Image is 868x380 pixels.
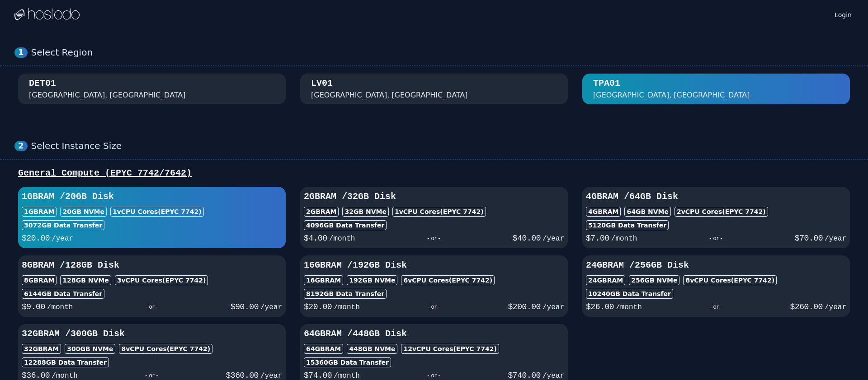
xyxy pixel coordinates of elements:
span: $ 90.00 [231,302,259,311]
div: - or - [637,232,794,245]
div: Select Instance Size [31,140,854,152]
span: /year [825,303,846,311]
button: LV01 [GEOGRAPHIC_DATA], [GEOGRAPHIC_DATA] [300,74,568,104]
span: /month [616,303,642,311]
button: 16GBRAM /192GB Disk16GBRAM192GB NVMe6vCPU Cores(EPYC 7742)8192GB Data Transfer$20.00/month- or -$... [300,255,568,317]
h3: 8GB RAM / 128 GB Disk [22,259,282,272]
div: 6144 GB Data Transfer [22,289,104,299]
div: 8 vCPU Cores (EPYC 7742) [119,344,212,354]
h3: 32GB RAM / 300 GB Disk [22,328,282,340]
div: 6 vCPU Cores (EPYC 7742) [401,275,495,285]
div: 20 GB NVMe [60,207,107,217]
div: 1GB RAM [22,207,57,217]
h3: 4GB RAM / 64 GB Disk [586,190,846,203]
div: LV01 [311,77,333,90]
span: /month [329,235,355,243]
button: TPA01 [GEOGRAPHIC_DATA], [GEOGRAPHIC_DATA] [582,74,850,104]
div: 2 [14,141,28,151]
div: 2GB RAM [304,207,339,217]
div: 8GB RAM [22,275,57,285]
div: 5120 GB Data Transfer [586,220,669,230]
div: 256 GB NVMe [629,275,679,285]
span: $ 740.00 [508,371,541,380]
span: $ 9.00 [22,302,45,311]
div: 64 GB NVMe [624,207,671,217]
img: Logo [14,8,80,21]
button: 2GBRAM /32GB Disk2GBRAM32GB NVMe1vCPU Cores(EPYC 7742)4096GB Data Transfer$4.00/month- or -$40.00... [300,187,568,248]
span: $ 200.00 [508,302,541,311]
span: /year [542,303,564,311]
div: 1 vCPU Cores (EPYC 7742) [110,207,204,217]
span: $ 360.00 [226,371,259,380]
span: /year [542,372,564,380]
button: 1GBRAM /20GB Disk1GBRAM20GB NVMe1vCPU Cores(EPYC 7742)3072GB Data Transfer$20.00/year [18,187,286,248]
span: /year [542,235,564,243]
span: $ 20.00 [304,302,332,311]
div: 1 [14,47,28,58]
div: 300 GB NVMe [65,344,115,354]
div: 448 GB NVMe [347,344,397,354]
h3: 16GB RAM / 192 GB Disk [304,259,564,272]
div: DET01 [29,77,56,90]
div: 3 vCPU Cores (EPYC 7742) [115,275,208,285]
span: /year [260,303,282,311]
span: /year [52,235,73,243]
span: /month [334,372,360,380]
button: 24GBRAM /256GB Disk24GBRAM256GB NVMe8vCPU Cores(EPYC 7742)10240GB Data Transfer$26.00/month- or -... [582,255,850,317]
div: 8192 GB Data Transfer [304,289,387,299]
span: /month [611,235,637,243]
div: 1 vCPU Cores (EPYC 7742) [392,207,486,217]
h3: 24GB RAM / 256 GB Disk [586,259,846,272]
button: 8GBRAM /128GB Disk8GBRAM128GB NVMe3vCPU Cores(EPYC 7742)6144GB Data Transfer$9.00/month- or -$90.... [18,255,286,317]
div: 12288 GB Data Transfer [22,357,109,367]
span: /year [260,372,282,380]
div: 16GB RAM [304,275,343,285]
span: $ 36.00 [22,371,50,380]
div: 3072 GB Data Transfer [22,220,104,230]
div: 192 GB NVMe [347,275,397,285]
h3: 64GB RAM / 448 GB Disk [304,328,564,340]
div: TPA01 [593,77,620,90]
div: [GEOGRAPHIC_DATA], [GEOGRAPHIC_DATA] [311,90,468,101]
span: /month [334,303,360,311]
div: 64GB RAM [304,344,343,354]
div: 2 vCPU Cores (EPYC 7742) [675,207,768,217]
span: $ 26.00 [586,302,614,311]
div: - or - [642,301,790,313]
div: [GEOGRAPHIC_DATA], [GEOGRAPHIC_DATA] [593,90,750,101]
h3: 2GB RAM / 32 GB Disk [304,190,564,203]
div: [GEOGRAPHIC_DATA], [GEOGRAPHIC_DATA] [29,90,186,101]
div: General Compute (EPYC 7742/7642) [14,167,854,180]
div: Select Region [31,47,854,58]
div: - or - [355,232,512,245]
div: 4096 GB Data Transfer [304,220,387,230]
div: 8 vCPU Cores (EPYC 7742) [683,275,777,285]
div: 32GB RAM [22,344,61,354]
div: 12 vCPU Cores (EPYC 7742) [401,344,499,354]
div: 24GB RAM [586,275,625,285]
span: /year [825,235,846,243]
a: Login [833,9,854,19]
span: /month [47,303,73,311]
h3: 1GB RAM / 20 GB Disk [22,190,282,203]
div: 4GB RAM [586,207,621,217]
span: /month [52,372,78,380]
span: $ 40.00 [513,234,541,243]
div: 32 GB NVMe [342,207,389,217]
span: $ 74.00 [304,371,332,380]
span: $ 260.00 [790,302,823,311]
div: 15360 GB Data Transfer [304,357,391,367]
div: 128 GB NVMe [60,275,111,285]
div: - or - [73,301,230,313]
span: $ 4.00 [304,234,327,243]
span: $ 70.00 [795,234,823,243]
span: $ 20.00 [22,234,50,243]
div: 10240 GB Data Transfer [586,289,673,299]
div: - or - [360,301,508,313]
span: $ 7.00 [586,234,609,243]
button: DET01 [GEOGRAPHIC_DATA], [GEOGRAPHIC_DATA] [18,74,286,104]
button: 4GBRAM /64GB Disk4GBRAM64GB NVMe2vCPU Cores(EPYC 7742)5120GB Data Transfer$7.00/month- or -$70.00... [582,187,850,248]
